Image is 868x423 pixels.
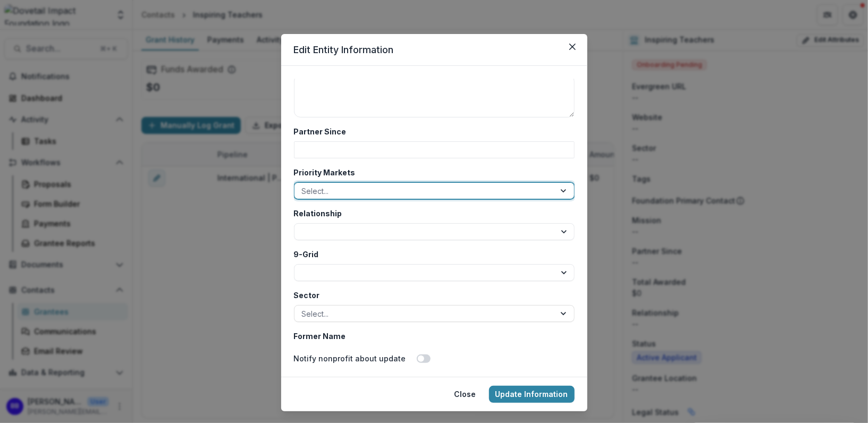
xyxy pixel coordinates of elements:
[294,126,568,137] label: Partner Since
[294,249,568,260] label: 9-Grid
[489,386,575,403] button: Update Information
[564,38,581,55] button: Close
[448,386,483,403] button: Close
[294,331,568,342] label: Former Name
[294,167,568,178] label: Priority Markets
[281,34,587,66] header: Edit Entity Information
[294,353,406,364] label: Notify nonprofit about update
[294,290,568,301] label: Sector
[294,208,568,219] label: Relationship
